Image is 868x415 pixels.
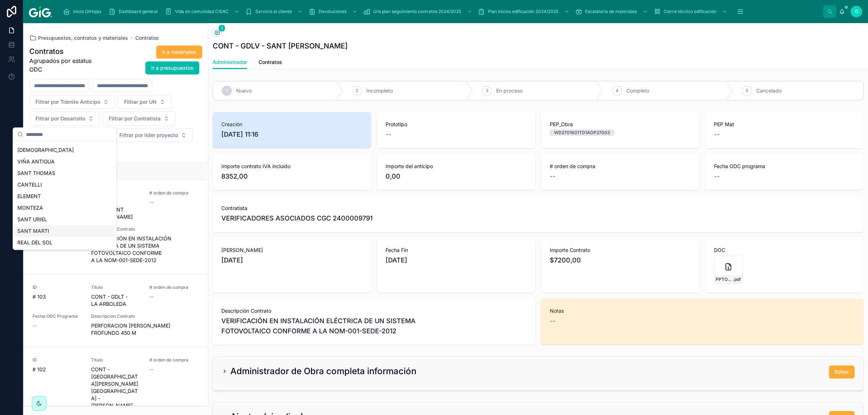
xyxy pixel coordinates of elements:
span: Vida en comunidad CISAC [175,9,229,14]
button: Select Button [29,112,100,125]
span: -- [33,322,37,329]
span: Notas [550,307,855,315]
span: ELEMENT [17,193,41,200]
span: # 103 [33,293,82,300]
button: Select Button [103,112,175,125]
a: Cierre técnico edificación [651,5,731,18]
span: Contratista [221,205,855,212]
span: Plan Inicios edificación 2024/2025 [488,9,558,14]
span: Cancelado [756,87,782,94]
span: VERIFICACIÓN EN INSTALACIÓN ELÉCTRICA DE UN SISTEMA FOTOVOLTAICO CONFORME A LA NOM-001-SEDE-2012 [221,316,527,336]
span: VERIFICACIÓN EN INSTALACIÓN ELÉCTRICA DE UN SISTEMA FOTOVOLTAICO CONFORME A LA NOM-001-SEDE-2012 [91,235,199,264]
span: [DATE] 11:16 [221,129,362,140]
a: Urb plan seguimiento contratos 2024/2025 [361,5,476,18]
span: # orden de compra [149,284,199,290]
span: [DEMOGRAPHIC_DATA] [17,147,74,154]
span: -- [149,199,154,206]
span: Dashboard general [119,9,158,14]
a: Administrador [213,56,247,69]
span: $7200,00 [550,255,691,265]
span: Importe Contrato [550,247,691,254]
a: Servicio al cliente [243,5,306,18]
span: 1 [226,88,228,94]
span: .pdf [733,277,741,282]
h2: Administrador de Obra completa información [230,365,416,377]
span: VIÑA ANTIGUA [17,158,55,166]
span: MONTEZA [17,205,43,212]
span: Editar [835,368,849,376]
span: PPTO---GDLV------Evaluación-de-la-Conformidad-de-la-NOM-001-SEDE-202 [716,277,733,282]
span: Ir a presupuestos [151,64,193,72]
h1: CONT - GDLV - SANT [PERSON_NAME] [213,41,348,51]
button: Select Button [118,95,171,109]
h1: Contratos [29,46,100,56]
span: Filtrar por Trámite Anticipo [35,98,100,106]
a: Plan Inicios edificación 2024/2025 [476,5,573,18]
a: Contratos [259,56,282,70]
span: 8352,00 [221,171,362,181]
span: SANT THOMAS [17,170,55,177]
span: -- [149,366,154,373]
a: Escalatoria de materiales [573,5,651,18]
span: Filtrar por líder proyecto [119,132,178,139]
button: Select Button [29,95,115,109]
a: ID# 103TítuloCONT - GDLT - LA ARBOLEDA# orden de compra--Fecha ODC Programa--Descripción Contrato... [24,274,208,347]
a: Inicio OtHojas [61,5,106,18]
span: CONT - GDLT - LA ARBOLEDA [91,293,141,308]
button: Select Button [113,128,193,142]
span: # 102 [33,366,82,373]
span: SANT MARTI [17,228,49,235]
span: PEP_Obra [550,121,691,128]
span: Importe contrato IVA incluido [221,163,362,170]
span: O [855,9,858,14]
span: Creación [221,121,362,128]
span: # orden de compra [550,163,691,170]
span: Fecha ODC programa [714,163,855,170]
span: PERFORACION [PERSON_NAME] FROFUNDO 450 M [91,322,199,337]
span: Cierre técnico edificación [664,9,716,14]
span: Escalatoria de materiales [585,9,637,14]
span: Filtrar por Desarrollo [35,115,85,122]
span: 0,00 [386,171,527,181]
span: En proceso [496,87,523,94]
button: 1 [213,29,222,38]
span: # orden de compra [149,357,199,363]
a: Vida en comunidad CISAC [163,5,243,18]
span: REAL DEL SOL [17,239,52,247]
span: Título [91,357,141,363]
span: 1 [218,25,225,32]
span: Importe del anticipo [386,163,527,170]
span: ID [33,284,82,290]
a: Presupuestos, contratos y materiales [29,34,128,42]
span: # orden de compra [149,190,199,196]
a: Dashboard general [106,5,163,18]
span: Incompleto [366,87,393,94]
span: Prototipo [386,121,527,128]
div: Suggestions [13,141,116,250]
span: Inicio OtHojas [73,9,101,14]
span: Descripción Contrato [91,313,199,319]
span: Nuevo [236,87,252,94]
span: Filtrar por UN [124,98,157,106]
button: Ir a materiales [156,46,202,59]
span: Fecha ODC Programa [33,313,82,319]
span: DOC [714,247,855,254]
div: scrollable content [58,4,823,20]
span: -- [550,171,556,181]
a: Contratos [135,34,159,42]
span: -- [149,293,154,300]
span: [PERSON_NAME] [221,247,362,254]
span: Descripción Contrato [91,226,199,232]
span: Completo [626,87,649,94]
span: PEP Mat [714,121,855,128]
span: -- [714,129,720,140]
span: Filtrar por Contratista [109,115,161,122]
button: Editar [829,365,855,378]
span: Fecha Fin [386,247,527,254]
span: Administrador [213,59,247,66]
div: WD2701601TD1ADP27003 [554,129,610,136]
span: 5 [746,88,748,94]
span: -- [714,171,720,181]
img: App logo [29,6,52,17]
